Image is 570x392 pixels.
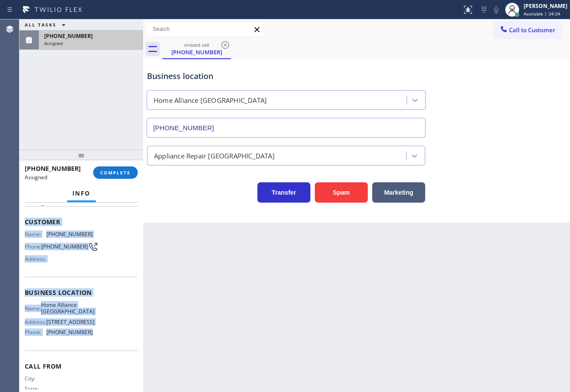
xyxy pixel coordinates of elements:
div: Home Alliance [GEOGRAPHIC_DATA] [154,95,267,106]
button: Mute [490,4,502,16]
span: [PHONE_NUMBER] [44,32,93,40]
button: Spam [315,182,368,203]
div: Appliance Repair [GEOGRAPHIC_DATA] [154,151,275,161]
span: Info [72,189,91,197]
input: Search [146,22,264,36]
button: ALL TASKS [19,19,74,30]
span: Assigned [44,40,63,46]
span: City: [25,375,48,382]
span: Business location [25,288,138,297]
span: Assigned [25,173,47,181]
div: (708) 214-7270 [163,39,230,58]
span: State: [25,385,48,392]
div: [PHONE_NUMBER] [163,48,230,56]
span: Call to Customer [509,26,555,34]
button: Call to Customer [494,22,561,38]
span: [PHONE_NUMBER] [46,231,93,237]
span: [PHONE_NUMBER] [25,164,81,173]
div: Business location [147,70,425,82]
span: Name: [25,305,41,312]
div: missed call [163,41,230,48]
div: [PERSON_NAME] [524,2,567,10]
span: Address: [25,256,48,262]
button: Marketing [372,182,425,203]
span: Home Alliance [GEOGRAPHIC_DATA] [41,302,94,315]
span: Available | 34:34 [524,11,560,17]
button: Transfer [257,182,310,203]
span: Customer [25,218,138,226]
span: [PHONE_NUMBER] [42,243,88,250]
span: Call From [25,362,138,370]
button: Info [67,185,96,202]
span: Phone: [25,329,46,335]
span: [STREET_ADDRESS] [46,319,94,325]
span: Address: [25,319,46,325]
span: Name: [25,231,46,237]
span: [PHONE_NUMBER] [46,329,93,335]
span: ALL TASKS [25,22,57,28]
span: COMPLETE [100,170,131,176]
input: Phone Number [147,118,426,138]
button: COMPLETE [93,166,138,179]
span: Phone: [25,243,42,250]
